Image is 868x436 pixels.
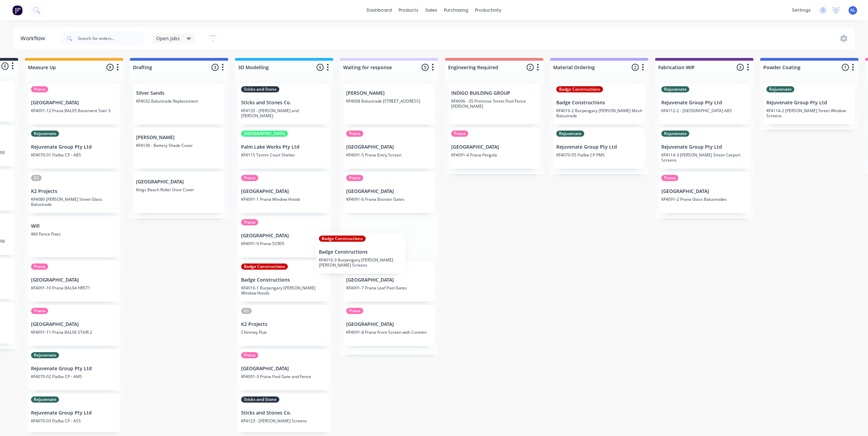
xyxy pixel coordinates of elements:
[1,62,9,70] span: 6
[763,64,830,71] input: Enter column name…
[632,64,639,71] span: 2
[553,64,620,71] input: Enter column name…
[317,64,324,71] span: 9
[422,5,441,15] div: sales
[238,64,305,71] input: Enter column name…
[441,5,472,15] div: purchasing
[658,64,725,71] input: Enter column name…
[789,5,814,15] div: settings
[842,64,849,71] span: 1
[133,64,200,71] input: Enter column name…
[527,64,534,71] span: 2
[12,5,23,15] img: Factory
[106,64,114,71] span: 9
[28,64,95,71] input: Enter column name…
[343,64,410,71] input: Enter column name…
[422,64,429,71] span: 5
[211,64,219,71] span: 3
[363,5,395,15] a: dashboard
[395,5,422,15] div: products
[850,7,855,13] span: AL
[156,35,180,42] span: Open Jobs
[78,32,145,45] input: Search for orders...
[737,64,744,71] span: 3
[448,64,515,71] input: Enter column name…
[472,5,505,15] div: productivity
[20,34,48,43] div: Workflow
